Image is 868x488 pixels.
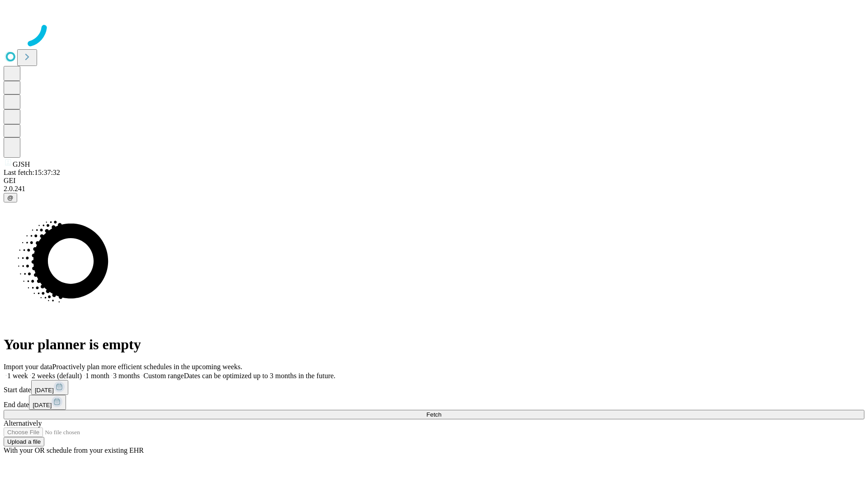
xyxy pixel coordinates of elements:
[4,446,144,454] span: With your OR schedule from your existing EHR
[4,380,864,395] div: Start date
[184,372,335,380] span: Dates can be optimized up to 3 months in the future.
[31,380,68,395] button: [DATE]
[7,372,28,380] span: 1 week
[4,193,17,202] button: @
[113,372,140,380] span: 3 months
[7,194,14,201] span: @
[4,185,864,193] div: 2.0.241
[4,177,864,185] div: GEI
[4,363,52,371] span: Import your data
[4,419,42,427] span: Alternatively
[4,169,60,176] span: Last fetch: 15:37:32
[426,411,441,418] span: Fetch
[13,160,30,168] span: GJSH
[32,372,82,380] span: 2 weeks (default)
[85,372,109,380] span: 1 month
[4,336,864,353] h1: Your planner is empty
[29,395,66,410] button: [DATE]
[4,437,44,446] button: Upload a file
[4,395,864,410] div: End date
[35,387,54,394] span: [DATE]
[52,363,242,371] span: Proactively plan more efficient schedules in the upcoming weeks.
[143,372,184,380] span: Custom range
[4,410,864,419] button: Fetch
[33,402,52,408] span: [DATE]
